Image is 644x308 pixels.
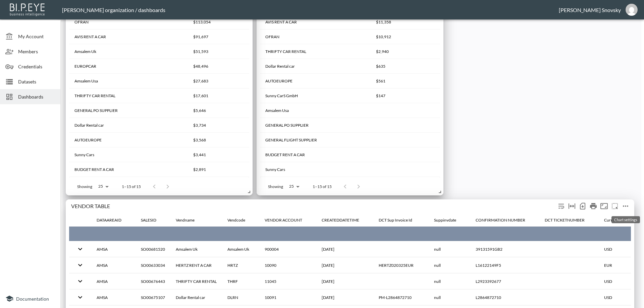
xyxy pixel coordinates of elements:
[313,184,332,189] p: 1–15 of 15
[69,29,188,44] th: AVIS RENT A CAR
[620,201,631,211] span: Chart settings
[222,241,259,257] th: Amsalem Uk
[260,118,371,133] th: GENERAL PO SUPPLIER
[62,7,559,13] div: [PERSON_NAME] organization / dashboards
[69,103,188,118] th: GENERAL PO SUPPLIER
[188,147,249,162] th: $3,441
[604,216,621,224] div: Currency
[136,241,170,257] th: SO00681520
[259,241,316,257] th: 900004
[176,216,195,224] div: Vendname
[188,103,249,118] th: $5,646
[74,275,86,287] button: expand row
[18,48,55,55] span: Members
[69,147,188,162] th: Sunny Cars
[604,216,630,224] span: Currency
[69,74,188,88] th: Amsalem Usa
[322,216,359,224] div: CREATEDDATETIME
[599,241,635,257] th: USD
[609,202,620,208] span: Attach chart to a group
[69,118,188,133] th: Dollar Rental car
[69,162,188,177] th: BUDGET RENT A CAR
[222,273,259,289] th: THRF
[74,259,86,271] button: expand row
[371,59,440,74] th: $635
[95,182,111,191] div: 25
[260,177,371,192] th: EUROPCAR
[74,292,86,303] button: expand row
[373,257,429,273] th: HERTZ020325EUR
[588,201,599,211] div: Print
[286,182,302,191] div: 25
[260,133,371,147] th: GENERAL FLIGHT SUPPLIER
[141,216,165,224] span: SALESID
[188,133,249,147] th: $3,568
[476,216,534,224] span: CONFIRMATION NUMBER
[434,216,465,224] span: Suppinvdate
[136,290,170,305] th: SO00675107
[379,216,421,224] span: DCT Sup Invoice Id
[188,118,249,133] th: $3,734
[176,216,203,224] span: Vendname
[316,273,373,289] th: 22/07/2025
[322,216,368,224] span: CREATEDDATETIME
[170,257,222,273] th: HERTZ RENT A CAR
[18,78,55,85] span: Datasets
[188,162,249,177] th: $2,891
[567,201,577,211] div: Toggle table layout between fixed and auto (default: auto)
[260,44,371,59] th: THRIFTY CAR RENTAL
[429,273,470,289] th: null
[626,4,638,16] img: e1d6fdeb492d5bd457900032a53483e8
[316,241,373,257] th: 04/08/2025
[91,290,136,305] th: AMSA
[227,216,254,224] span: Vendcode
[69,88,188,103] th: THRIFTY CAR RENTAL
[371,29,440,44] th: $10,912
[260,147,371,162] th: BUDGET RENT A CAR
[69,15,188,29] th: OFRAN
[470,257,539,273] th: L16122149F5
[599,273,635,289] th: USD
[91,241,136,257] th: AMSA
[316,257,373,273] th: 04/05/2025
[188,15,249,29] th: $113,054
[188,74,249,88] th: $27,683
[260,103,371,118] th: Amsalem Usa
[97,216,130,224] span: DATAAREAID
[170,241,222,257] th: Amsalem Uk
[188,59,249,74] th: $48,496
[69,59,188,74] th: EUROPCAR
[188,88,249,103] th: $17,601
[122,184,141,189] p: 1–15 of 15
[621,2,642,18] button: gils@amsalem.com
[373,290,429,305] th: PM-L2864872710
[222,257,259,273] th: HRTZ
[545,216,593,224] span: DCT TICKETNUMBER
[188,177,249,192] th: $1,550
[260,59,371,74] th: Dollar Rental car
[429,257,470,273] th: null
[620,201,631,211] button: more
[371,15,440,29] th: $11,358
[260,88,371,103] th: Sunny CarS GmbH
[188,44,249,59] th: $51,593
[599,257,635,273] th: EUR
[265,216,311,224] span: VENDOR ACCOUNT
[74,243,86,255] button: expand row
[259,273,316,289] th: 11045
[470,273,539,289] th: L2923392677
[71,203,556,209] div: VENDOR TABLE
[5,295,55,303] a: Documentation
[470,290,539,305] th: L2864872710
[371,74,440,88] th: $561
[379,216,412,224] div: DCT Sup Invoice Id
[609,201,620,211] button: more
[265,216,302,224] div: VENDOR ACCOUNT
[170,290,222,305] th: Dollar Rental car
[136,257,170,273] th: SO00633034
[69,133,188,147] th: AUTOEUROPE
[476,216,525,224] div: CONFIRMATION NUMBER
[559,7,621,13] div: [PERSON_NAME] Snovsky
[91,257,136,273] th: AMSA
[18,63,55,70] span: Credentials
